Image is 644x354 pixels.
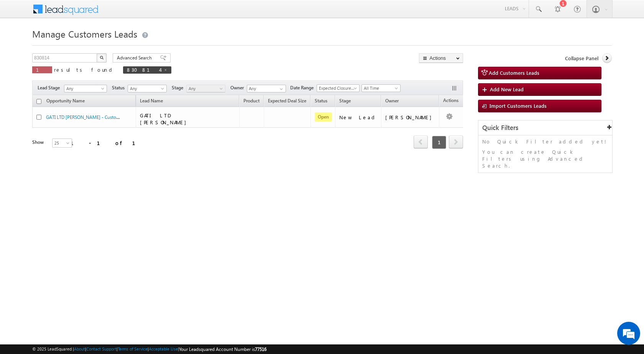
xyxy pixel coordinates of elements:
span: Any [187,85,223,92]
span: Product [243,98,260,104]
div: [PERSON_NAME] [385,114,435,121]
img: Search [100,56,103,59]
span: Expected Closure Date [317,85,357,92]
a: Any [128,85,167,92]
a: prev [414,136,428,148]
a: Expected Closure Date [317,84,360,92]
a: Terms of Service [118,346,148,351]
a: Opportunity Name [43,97,89,107]
span: 77516 [255,346,266,352]
a: Stage [335,97,355,107]
a: Status [311,97,331,107]
span: 1 [432,136,446,149]
div: Show [32,139,46,146]
span: Expected Deal Size [268,98,306,104]
span: Lead Stage [38,84,63,91]
a: Expected Deal Size [264,97,310,107]
span: prev [414,135,428,148]
span: Open [315,112,332,122]
span: Lead Name [136,97,167,107]
a: Any [64,85,107,92]
input: Check all records [36,99,41,104]
span: Add New Lead [490,86,524,92]
span: Opportunity Name [46,98,85,104]
button: Actions [419,53,463,63]
a: Acceptable Use [149,346,178,351]
p: You can create Quick Filters using Advanced Search. [482,148,608,169]
span: Owner [385,98,399,104]
span: next [449,135,463,148]
span: Your Leadsquared Account Number is [179,346,266,352]
a: GATI LTD [PERSON_NAME] - Customers Leads [46,114,138,120]
span: GATI LTD [PERSON_NAME] [140,112,190,125]
span: results found [54,66,115,73]
span: Any [128,85,164,92]
span: Owner [230,84,247,91]
span: Status [112,84,128,91]
span: 25 [53,140,73,147]
span: Add Customers Leads [489,69,539,76]
a: Contact Support [86,346,117,351]
span: 1 [36,66,48,73]
span: 830814 [127,66,160,73]
span: Any [64,85,104,92]
span: Advanced Search [117,54,154,61]
div: 1 - 1 of 1 [71,138,145,147]
input: Type to Search [247,85,286,92]
a: Show All Items [276,85,285,93]
a: next [449,136,463,148]
span: All Time [362,85,398,92]
span: Collapse Panel [565,55,598,62]
p: No Quick Filter added yet! [482,138,608,145]
a: Any [186,85,225,92]
span: Manage Customers Leads [32,28,137,40]
span: Actions [439,96,462,106]
span: Import Customers Leads [490,102,547,109]
a: All Time [361,84,401,92]
div: Quick Filters [478,120,612,135]
span: Stage [172,84,186,91]
a: About [74,346,85,351]
div: New Lead [339,114,378,121]
a: 25 [52,138,72,148]
span: © 2025 LeadSquared | | | | | [32,346,266,353]
span: Stage [339,98,351,104]
span: Date Range [290,84,317,91]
